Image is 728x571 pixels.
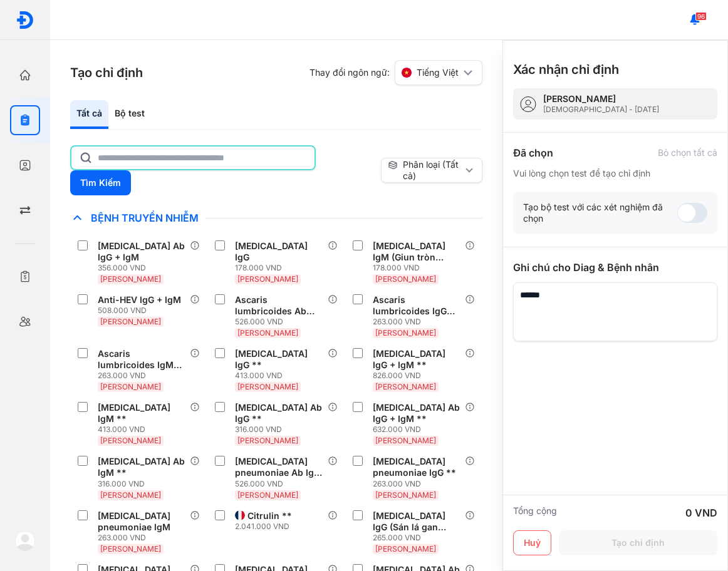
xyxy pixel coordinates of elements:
[98,294,181,306] div: Anti-HEV IgG + IgM
[100,382,161,391] span: [PERSON_NAME]
[100,317,161,326] span: [PERSON_NAME]
[98,533,190,543] div: 263.000 VND
[543,105,659,115] div: [DEMOGRAPHIC_DATA] - [DATE]
[100,274,161,284] span: [PERSON_NAME]
[375,436,436,445] span: [PERSON_NAME]
[513,145,553,160] div: Đã chọn
[373,456,460,478] div: [MEDICAL_DATA] pneumoniae IgG **
[375,490,436,500] span: [PERSON_NAME]
[70,100,108,129] div: Tất cả
[100,544,161,553] span: [PERSON_NAME]
[417,67,459,78] span: Tiếng Việt
[16,11,34,29] img: logo
[70,170,131,195] button: Tìm Kiếm
[98,510,185,533] div: [MEDICAL_DATA] pneumoniae IgM
[235,240,322,263] div: [MEDICAL_DATA] IgG
[235,479,327,489] div: 526.000 VND
[108,100,151,129] div: Bộ test
[543,93,659,105] div: [PERSON_NAME]
[373,479,465,489] div: 263.000 VND
[523,202,677,224] div: Tạo bộ test với các xét nghiệm đã chọn
[235,402,322,424] div: [MEDICAL_DATA] Ab IgG **
[85,212,205,224] span: Bệnh Truyền Nhiễm
[98,402,185,424] div: [MEDICAL_DATA] IgM **
[375,328,436,337] span: [PERSON_NAME]
[237,274,298,284] span: [PERSON_NAME]
[373,240,460,263] div: [MEDICAL_DATA] IgM (Giun tròn chuột)
[388,159,463,182] div: Phân loại (Tất cả)
[247,510,292,522] div: Citrulin **
[98,348,185,371] div: Ascaris lumbricoides IgM (Giun đũa)
[237,490,298,500] span: [PERSON_NAME]
[98,424,190,435] div: 413.000 VND
[375,382,436,391] span: [PERSON_NAME]
[235,317,327,327] div: 526.000 VND
[373,371,465,381] div: 826.000 VND
[513,505,557,520] div: Tổng cộng
[685,505,717,520] div: 0 VND
[100,436,161,445] span: [PERSON_NAME]
[98,456,185,478] div: [MEDICAL_DATA] Ab IgM **
[695,12,707,21] span: 96
[658,147,717,158] div: Bỏ chọn tất cả
[373,263,465,273] div: 178.000 VND
[375,544,436,553] span: [PERSON_NAME]
[513,61,619,78] h3: Xác nhận chỉ định
[70,64,143,81] h3: Tạo chỉ định
[375,274,436,284] span: [PERSON_NAME]
[237,382,298,391] span: [PERSON_NAME]
[235,424,327,435] div: 316.000 VND
[235,263,327,273] div: 178.000 VND
[98,306,186,316] div: 508.000 VND
[98,371,190,381] div: 263.000 VND
[373,533,465,543] div: 265.000 VND
[373,424,465,435] div: 632.000 VND
[100,490,161,500] span: [PERSON_NAME]
[309,60,482,85] div: Thay đổi ngôn ngữ:
[235,522,297,532] div: 2.041.000 VND
[235,348,322,371] div: [MEDICAL_DATA] IgG **
[513,168,717,179] div: Vui lòng chọn test để tạo chỉ định
[373,402,460,424] div: [MEDICAL_DATA] Ab IgG + IgM **
[235,371,327,381] div: 413.000 VND
[559,530,717,555] button: Tạo chỉ định
[373,348,460,371] div: [MEDICAL_DATA] IgG + IgM **
[98,479,190,489] div: 316.000 VND
[15,531,35,551] img: logo
[373,294,460,317] div: Ascaris lumbricoides IgG (Giun đũa)
[513,530,551,555] button: Huỷ
[235,456,322,478] div: [MEDICAL_DATA] pneumoniae Ab IgG + IgM **
[98,263,190,273] div: 356.000 VND
[373,510,460,533] div: [MEDICAL_DATA] IgG (Sán lá gan nhỏ)
[235,294,322,317] div: Ascaris lumbricoides Ab IgG + IgM
[237,328,298,337] span: [PERSON_NAME]
[373,317,465,327] div: 263.000 VND
[98,240,185,263] div: [MEDICAL_DATA] Ab IgG + IgM
[513,260,717,275] div: Ghi chú cho Diag & Bệnh nhân
[237,436,298,445] span: [PERSON_NAME]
